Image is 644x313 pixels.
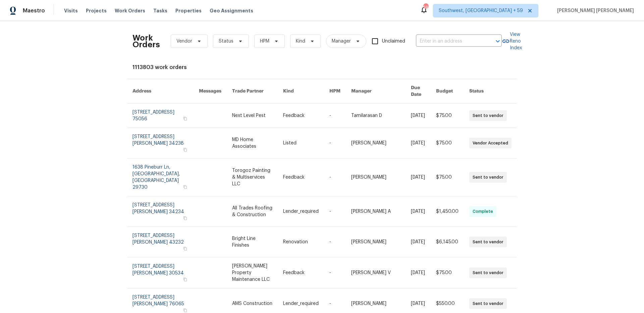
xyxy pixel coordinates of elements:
[227,227,278,257] td: Bright Line Finishes
[502,31,522,51] a: View Reno Index
[176,38,192,45] span: Vendor
[278,227,324,257] td: Renovation
[464,79,517,104] th: Status
[194,79,227,104] th: Messages
[278,104,324,128] td: Feedback
[175,7,202,14] span: Properties
[182,116,188,122] button: Copy Address
[332,38,351,45] span: Manager
[554,7,634,14] span: [PERSON_NAME] [PERSON_NAME]
[296,38,305,45] span: Kind
[227,159,278,196] td: Torogoz Painting & Multiservices LLC
[423,4,428,11] div: 597
[260,38,269,45] span: HPM
[182,215,188,221] button: Copy Address
[132,64,512,71] div: 1113803 work orders
[278,196,324,227] td: Lender_required
[324,79,346,104] th: HPM
[115,7,145,14] span: Work Orders
[346,196,406,227] td: [PERSON_NAME] A
[346,128,406,159] td: [PERSON_NAME]
[182,276,188,283] button: Copy Address
[324,159,346,196] td: -
[227,128,278,159] td: MD Home Associates
[416,36,483,47] input: Enter in an address
[346,257,406,289] td: [PERSON_NAME] V
[23,7,45,14] span: Maestro
[227,79,278,104] th: Trade Partner
[324,104,346,128] td: -
[132,35,160,48] h2: Work Orders
[346,104,406,128] td: Tamilarasan D
[182,246,188,252] button: Copy Address
[210,7,253,14] span: Geo Assignments
[431,79,464,104] th: Budget
[278,79,324,104] th: Kind
[346,227,406,257] td: [PERSON_NAME]
[324,227,346,257] td: -
[439,7,523,14] span: Southwest, [GEOGRAPHIC_DATA] + 59
[64,7,78,14] span: Visits
[227,257,278,289] td: [PERSON_NAME] Property Maintenance LLC
[346,159,406,196] td: [PERSON_NAME]
[182,147,188,153] button: Copy Address
[127,79,194,104] th: Address
[227,196,278,227] td: All Trades Roofing & Construction
[324,128,346,159] td: -
[493,37,502,46] button: Open
[227,104,278,128] td: Next Level Pest
[182,184,188,190] button: Copy Address
[324,257,346,289] td: -
[219,38,233,45] span: Status
[153,8,167,13] span: Tasks
[346,79,406,104] th: Manager
[278,159,324,196] td: Feedback
[278,257,324,289] td: Feedback
[382,38,405,45] span: Unclaimed
[324,196,346,227] td: -
[278,128,324,159] td: Listed
[86,7,107,14] span: Projects
[406,79,431,104] th: Due Date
